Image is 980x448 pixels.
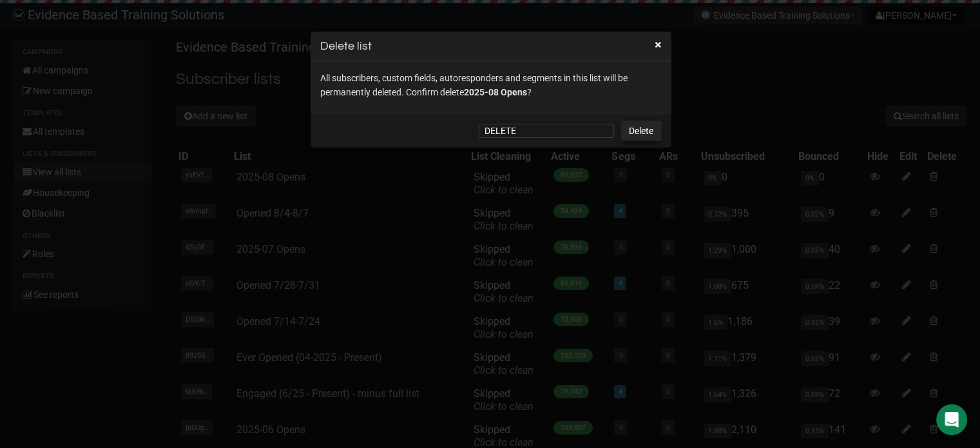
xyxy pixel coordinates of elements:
[479,124,614,138] input: Type the word DELETE
[320,37,662,55] h3: Delete list
[320,71,662,99] p: All subscribers, custom fields, autoresponders and segments in this list will be permanently dele...
[464,87,527,97] span: 2025-08 Opens
[936,404,967,435] div: Open Intercom Messenger
[655,39,662,50] button: ×
[620,121,662,141] a: Delete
